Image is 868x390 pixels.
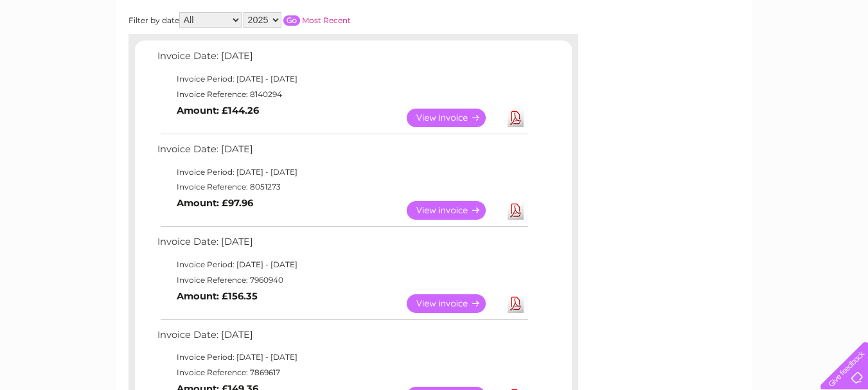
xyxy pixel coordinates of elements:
[508,294,524,313] a: Download
[407,294,501,313] a: View
[154,87,530,102] td: Invoice Reference: 8140294
[154,365,530,380] td: Invoice Reference: 7869617
[30,33,96,73] img: logo.png
[710,55,748,64] a: Telecoms
[508,109,524,127] a: Download
[407,201,501,220] a: View
[154,141,530,164] td: Invoice Date: [DATE]
[128,12,466,28] div: Filter by date
[177,105,259,116] b: Amount: £144.26
[154,257,530,272] td: Invoice Period: [DATE] - [DATE]
[783,55,814,64] a: Contact
[154,233,530,257] td: Invoice Date: [DATE]
[131,7,738,62] div: Clear Business is a trading name of Verastar Limited (registered in [GEOGRAPHIC_DATA] No. 3667643...
[154,71,530,87] td: Invoice Period: [DATE] - [DATE]
[626,6,714,22] a: 0333 014 3131
[154,48,530,71] td: Invoice Date: [DATE]
[154,179,530,195] td: Invoice Reference: 8051273
[642,55,666,64] a: Water
[177,197,253,209] b: Amount: £97.96
[407,109,501,127] a: View
[826,55,856,64] a: Log out
[756,55,775,64] a: Blog
[177,290,258,302] b: Amount: £156.35
[154,164,530,180] td: Invoice Period: [DATE] - [DATE]
[154,272,530,288] td: Invoice Reference: 7960940
[154,350,530,365] td: Invoice Period: [DATE] - [DATE]
[674,55,702,64] a: Energy
[508,201,524,220] a: Download
[302,15,351,25] a: Most Recent
[154,326,530,350] td: Invoice Date: [DATE]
